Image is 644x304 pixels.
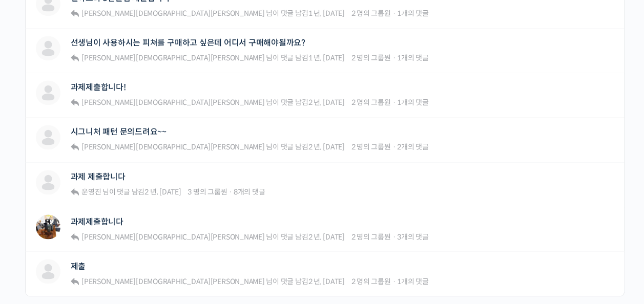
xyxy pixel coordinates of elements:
[351,53,390,62] span: 2 명의 그룹원
[81,187,101,197] span: 운영진
[81,232,264,241] span: [PERSON_NAME][DEMOGRAPHIC_DATA][PERSON_NAME]
[351,276,390,286] span: 2 명의 그룹원
[81,9,264,18] span: [PERSON_NAME][DEMOGRAPHIC_DATA][PERSON_NAME]
[80,187,101,197] a: 운영진
[392,232,396,241] span: ·
[80,142,344,151] span: 님이 댓글 남김
[132,219,197,245] a: 설정
[308,142,344,151] a: 2 년, [DATE]
[308,276,344,286] a: 2 년, [DATE]
[80,276,344,286] span: 님이 댓글 남김
[144,187,181,197] a: 2 년, [DATE]
[392,276,396,286] span: ·
[397,53,429,62] span: 1개의 댓글
[71,82,126,92] a: 과제제출합니다!
[80,232,344,241] span: 님이 댓글 남김
[80,187,181,197] span: 님이 댓글 남김
[71,38,305,48] a: 선생님이 사용하시는 피쳐를 구매하고 싶은데 어디서 구매해야될까요?
[397,276,429,286] span: 1개의 댓글
[80,98,264,107] a: [PERSON_NAME][DEMOGRAPHIC_DATA][PERSON_NAME]
[234,187,265,197] span: 8개의 댓글
[351,9,390,18] span: 2 명의 그룹원
[351,232,390,241] span: 2 명의 그룹원
[71,172,126,182] a: 과제 제출합니다
[68,219,132,245] a: 대화
[158,234,171,243] span: 설정
[397,9,429,18] span: 1개의 댓글
[71,216,123,226] a: 과제제출합니다
[308,98,344,107] a: 2 년, [DATE]
[80,98,344,107] span: 님이 댓글 남김
[228,187,232,197] span: ·
[71,127,167,137] a: 시그니처 패턴 문의드려요~~
[308,53,344,62] a: 1 년, [DATE]
[80,9,264,18] a: [PERSON_NAME][DEMOGRAPHIC_DATA][PERSON_NAME]
[308,232,344,241] a: 2 년, [DATE]
[80,232,264,241] a: [PERSON_NAME][DEMOGRAPHIC_DATA][PERSON_NAME]
[308,9,344,18] a: 1 년, [DATE]
[80,142,264,151] a: [PERSON_NAME][DEMOGRAPHIC_DATA][PERSON_NAME]
[80,53,264,62] a: [PERSON_NAME][DEMOGRAPHIC_DATA][PERSON_NAME]
[94,235,106,243] span: 대화
[80,276,264,286] a: [PERSON_NAME][DEMOGRAPHIC_DATA][PERSON_NAME]
[351,98,390,107] span: 2 명의 그룹원
[397,142,429,151] span: 2개의 댓글
[80,53,344,62] span: 님이 댓글 남김
[392,9,396,18] span: ·
[71,261,86,271] a: 제출
[397,98,429,107] span: 1개의 댓글
[80,9,344,18] span: 님이 댓글 남김
[188,187,227,197] span: 3 명의 그룹원
[81,53,264,62] span: [PERSON_NAME][DEMOGRAPHIC_DATA][PERSON_NAME]
[32,234,38,243] span: 홈
[81,276,264,286] span: [PERSON_NAME][DEMOGRAPHIC_DATA][PERSON_NAME]
[392,98,396,107] span: ·
[392,142,396,151] span: ·
[81,142,264,151] span: [PERSON_NAME][DEMOGRAPHIC_DATA][PERSON_NAME]
[3,219,68,245] a: 홈
[392,53,396,62] span: ·
[81,98,264,107] span: [PERSON_NAME][DEMOGRAPHIC_DATA][PERSON_NAME]
[397,232,429,241] span: 3개의 댓글
[351,142,390,151] span: 2 명의 그룹원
